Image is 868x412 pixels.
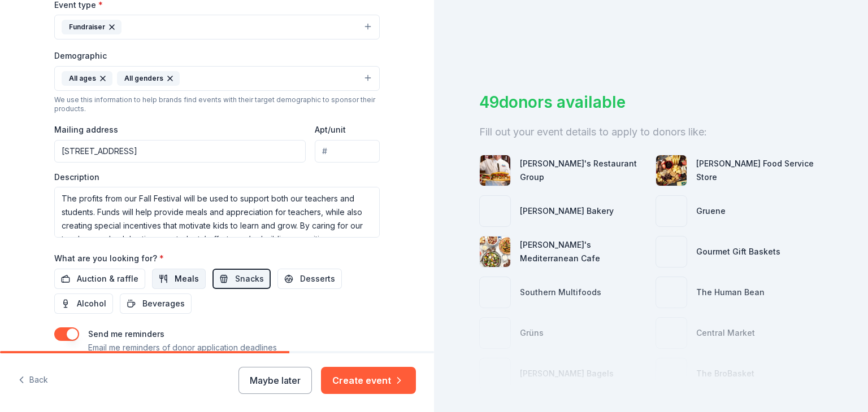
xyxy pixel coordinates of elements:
span: Beverages [142,297,185,310]
img: photo for Kenny's Restaurant Group [480,155,510,186]
div: Fill out your event details to apply to donors like: [479,123,823,141]
span: Alcohol [77,297,106,310]
button: Fundraiser [54,15,380,40]
button: Meals [152,269,206,289]
button: All agesAll genders [54,66,380,91]
span: Desserts [300,272,335,286]
p: Email me reminders of donor application deadlines [88,341,277,354]
button: Desserts [277,269,342,289]
div: Gourmet Gift Baskets [696,245,780,258]
span: Snacks [235,272,264,286]
img: photo for Gordon Food Service Store [656,155,687,186]
div: [PERSON_NAME]'s Mediterranean Cafe [520,238,646,265]
img: photo for Bobo's Bakery [480,196,510,226]
div: [PERSON_NAME] Food Service Store [696,157,823,184]
button: Back [18,369,48,392]
div: All ages [62,71,112,86]
label: Send me reminders [88,329,164,339]
button: Auction & raffle [54,269,145,289]
button: Alcohol [54,293,113,314]
button: Beverages [120,293,192,314]
label: Apt/unit [315,124,346,135]
img: photo for Gourmet Gift Baskets [656,236,687,267]
img: photo for Taziki's Mediterranean Cafe [480,236,510,267]
input: # [315,140,380,163]
div: [PERSON_NAME]'s Restaurant Group [520,157,646,184]
span: Auction & raffle [77,272,138,286]
img: photo for Gruene [656,196,687,226]
div: We use this information to help brands find events with their target demographic to sponsor their... [54,95,380,113]
textarea: The profits from our Fall Festival will be used to support both our teachers and students. Funds ... [54,187,380,238]
label: What are you looking for? [54,253,164,264]
span: Meals [175,272,199,286]
input: Enter a US address [54,140,306,163]
div: All genders [117,71,180,86]
div: [PERSON_NAME] Bakery [520,204,614,218]
div: Fundraiser [62,20,121,34]
button: Create event [321,367,416,394]
div: 49 donors available [479,90,823,114]
label: Mailing address [54,124,118,135]
label: Demographic [54,50,107,62]
div: Gruene [696,204,726,218]
label: Description [54,172,99,183]
button: Maybe later [238,367,312,394]
button: Snacks [212,269,271,289]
